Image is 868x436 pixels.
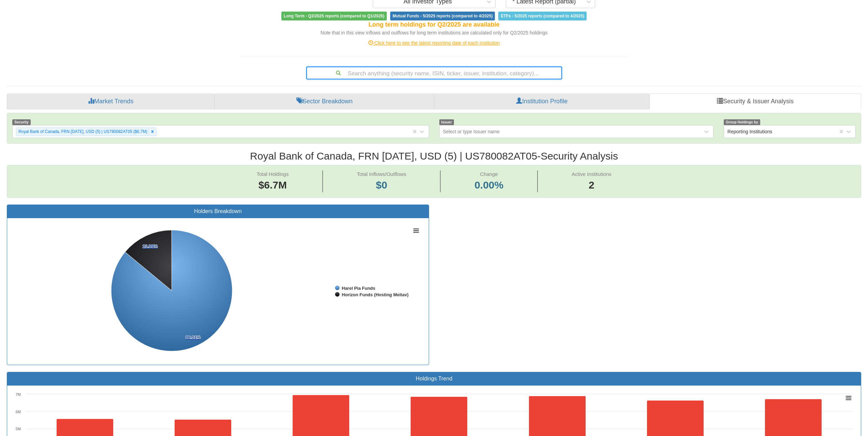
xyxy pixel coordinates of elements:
[376,179,387,191] span: $0
[727,128,773,135] div: Reporting Institutions
[7,150,861,162] h2: Royal Bank of Canada, FRN [DATE], USD (5) | US780082AT05 - Security Analysis
[259,179,287,191] span: $6.7M
[443,128,500,135] div: Select or type Issuer name
[439,119,454,125] span: Issuer
[7,93,215,110] a: Market Trends
[724,119,760,125] span: Group Holdings by
[240,29,629,36] div: Note that in this view inflows and outflows for long term institutions are calculated only for Q2...
[480,171,498,177] span: Change
[16,410,21,414] text: 6M
[215,93,434,110] a: Sector Breakdown
[16,128,148,136] div: Royal Bank of Canada, FRN [DATE], USD (5) | US780082AT05 ($6.7M)
[235,40,634,46] div: Click here to see the latest reporting date of each institution
[143,244,158,249] tspan: 13.99%
[572,178,612,193] span: 2
[16,392,21,396] text: 7M
[474,178,503,193] span: 0.00%
[342,292,409,297] tspan: Horizon Funds (Hosting Meitav)
[307,67,561,79] div: Search anything (security name, ISIN, ticker, issuer, institution, category)...
[12,119,31,125] span: Security
[186,335,201,340] tspan: 86.01%
[12,376,856,382] h3: Holdings Trend
[281,12,387,20] span: Long Term - Q2/2025 reports (compared to Q1/2025)
[240,20,629,29] div: Long term holdings for Q2/2025 are available
[357,171,406,177] span: Total Inflows/Outflows
[12,208,424,214] h3: Holders Breakdown
[390,12,495,20] span: Mutual Funds - 5/2025 reports (compared to 4/2025)
[256,171,289,177] span: Total Holdings
[649,93,861,110] a: Security & Issuer Analysis
[16,427,21,431] text: 5M
[342,286,375,291] tspan: Harel Pia Funds
[434,93,649,110] a: Institution Profile
[572,171,612,177] span: Active Institutions
[498,12,587,20] span: ETFs - 5/2025 reports (compared to 4/2025)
